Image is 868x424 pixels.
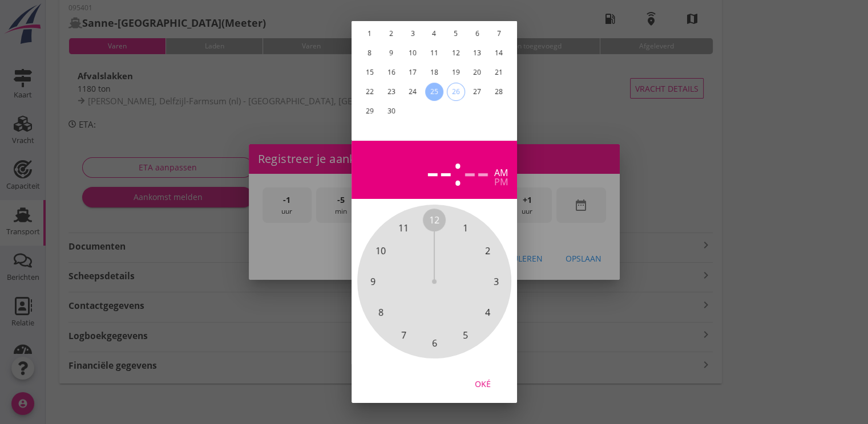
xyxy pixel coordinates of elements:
[462,222,467,235] span: 1
[468,83,486,101] button: 27
[463,150,490,190] div: --
[370,275,375,288] span: 9
[425,83,443,101] button: 25
[462,328,467,342] span: 5
[493,275,498,288] span: 3
[446,83,465,101] button: 26
[360,44,378,62] button: 8
[376,244,386,258] span: 10
[447,83,464,100] div: 26
[485,244,490,258] span: 2
[468,25,486,43] button: 6
[490,25,508,43] button: 7
[378,305,383,319] span: 8
[403,83,422,101] button: 24
[398,222,409,235] span: 11
[426,150,453,190] div: --
[382,63,400,81] button: 16
[425,25,443,43] button: 4
[458,373,508,394] button: Oké
[431,336,437,350] span: 6
[468,63,486,81] button: 20
[490,44,508,62] button: 14
[485,305,490,319] span: 4
[467,378,499,390] div: Oké
[494,168,508,177] div: am
[425,63,443,81] button: 18
[490,83,508,101] button: 28
[360,25,378,43] button: 1
[360,102,378,120] button: 29
[425,44,443,62] button: 11
[382,83,400,101] button: 23
[446,63,465,81] button: 19
[382,25,400,43] button: 2
[446,25,465,43] button: 5
[360,63,378,81] button: 15
[403,63,422,81] button: 17
[403,44,422,62] button: 10
[494,177,508,186] div: pm
[403,25,422,43] button: 3
[401,328,406,342] span: 7
[453,150,463,190] span: :
[360,83,378,101] button: 22
[429,213,439,227] span: 12
[490,63,508,81] button: 21
[468,44,486,62] button: 13
[382,44,400,62] button: 9
[382,102,400,120] button: 30
[446,44,465,62] button: 12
